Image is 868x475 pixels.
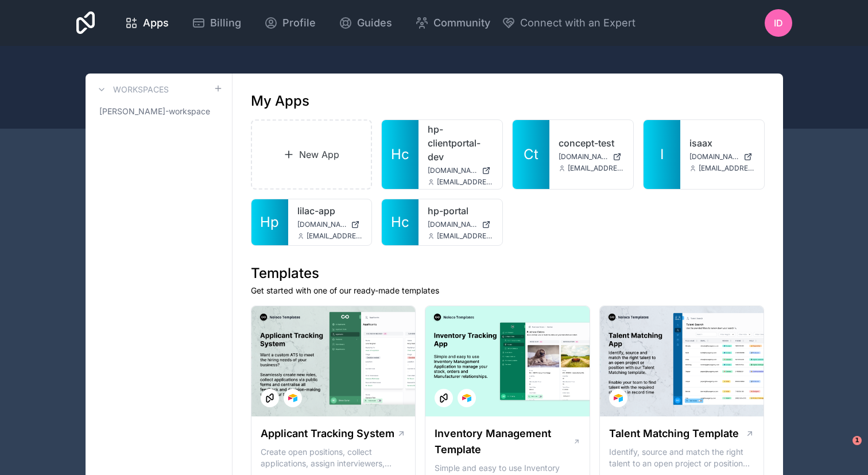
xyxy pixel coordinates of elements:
[357,15,392,31] span: Guides
[435,426,572,458] h1: Inventory Management Template
[774,16,783,30] span: ID
[382,199,418,245] a: Hc
[307,231,363,241] span: [EMAIL_ADDRESS][DOMAIN_NAME]
[609,426,739,442] h1: Talent Matching Template
[644,120,680,189] a: I
[689,152,755,161] a: [DOMAIN_NAME]
[437,231,493,241] span: [EMAIL_ADDRESS][DOMAIN_NAME]
[559,152,608,161] span: [DOMAIN_NAME]
[852,436,862,445] span: 1
[251,264,765,283] h1: Templates
[115,10,178,36] a: Apps
[330,10,401,36] a: Guides
[520,15,635,31] span: Connect with an Expert
[428,122,493,164] a: hp-clientportal-dev
[433,15,490,31] span: Community
[391,145,409,164] span: Hc
[251,285,765,296] p: Get started with one of our ready-made templates
[99,106,210,117] span: [PERSON_NAME]-workspace
[428,220,493,229] a: [DOMAIN_NAME]
[428,166,477,175] span: [DOMAIN_NAME]
[614,393,623,403] img: Airtable Logo
[428,220,477,229] span: [DOMAIN_NAME]
[502,15,635,31] button: Connect with an Expert
[699,164,755,173] span: [EMAIL_ADDRESS][DOMAIN_NAME]
[251,92,309,110] h1: My Apps
[428,204,493,218] a: hp-portal
[95,101,223,122] a: [PERSON_NAME]-workspace
[255,10,325,36] a: Profile
[382,120,418,189] a: Hc
[568,164,624,173] span: [EMAIL_ADDRESS][DOMAIN_NAME]
[391,213,409,231] span: Hc
[406,10,499,36] a: Community
[609,446,755,469] p: Identify, source and match the right talent to an open project or position with our Talent Matchi...
[559,136,624,150] a: concept-test
[113,84,169,95] h3: Workspaces
[559,152,624,161] a: [DOMAIN_NAME]
[513,120,549,189] a: Ct
[660,145,664,164] span: I
[260,213,279,231] span: Hp
[95,83,169,96] a: Workspaces
[297,220,347,229] span: [DOMAIN_NAME]
[282,15,316,31] span: Profile
[428,166,493,175] a: [DOMAIN_NAME]
[689,136,755,150] a: isaax
[143,15,169,31] span: Apps
[251,119,373,190] a: New App
[462,393,471,403] img: Airtable Logo
[297,220,363,229] a: [DOMAIN_NAME]
[689,152,739,161] span: [DOMAIN_NAME]
[261,446,406,469] p: Create open positions, collect applications, assign interviewers, centralise candidate feedback a...
[524,145,538,164] span: Ct
[288,393,297,403] img: Airtable Logo
[829,436,857,464] iframe: Intercom live chat
[183,10,250,36] a: Billing
[297,204,363,218] a: lilac-app
[251,199,288,245] a: Hp
[261,426,394,442] h1: Applicant Tracking System
[437,177,493,187] span: [EMAIL_ADDRESS][DOMAIN_NAME]
[210,15,241,31] span: Billing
